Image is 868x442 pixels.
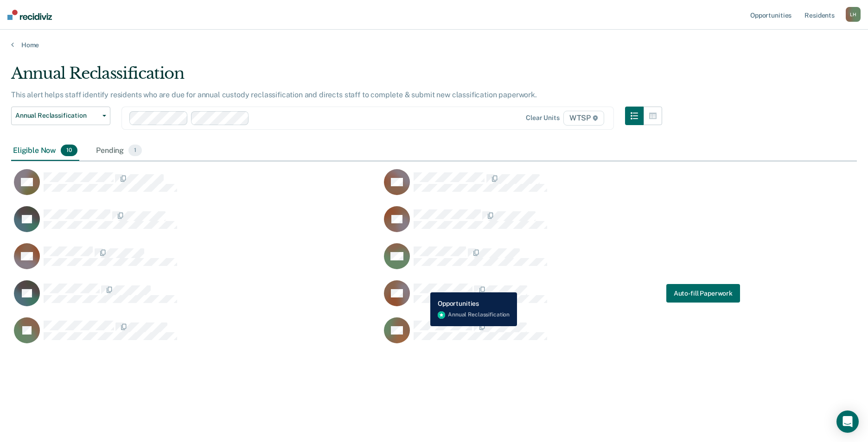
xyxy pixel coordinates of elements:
span: 10 [61,145,77,157]
button: LH [846,7,861,22]
a: Navigate to form link [666,284,740,303]
div: Pending1 [94,141,144,161]
div: CaseloadOpportunityCell-00157214 [11,243,381,280]
div: L H [846,7,861,22]
span: Annual Reclassification [15,112,99,120]
button: Auto-fill Paperwork [666,284,740,303]
div: Clear units [526,114,560,122]
div: Eligible Now10 [11,141,79,161]
div: CaseloadOpportunityCell-00507112 [11,280,381,317]
p: This alert helps staff identify residents who are due for annual custody reclassification and dir... [11,90,537,99]
span: 1 [128,145,142,157]
div: CaseloadOpportunityCell-00593037 [381,280,751,317]
div: CaseloadOpportunityCell-00442382 [381,169,751,206]
div: CaseloadOpportunityCell-00231943 [381,243,751,280]
div: CaseloadOpportunityCell-00515131 [11,169,381,206]
img: Recidiviz [7,10,52,20]
a: Home [11,41,857,49]
div: CaseloadOpportunityCell-00556077 [381,206,751,243]
div: Open Intercom Messenger [836,410,859,433]
div: Annual Reclassification [11,64,662,90]
div: CaseloadOpportunityCell-00586125 [11,317,381,354]
span: WTSP [563,111,604,126]
div: CaseloadOpportunityCell-00403783 [11,206,381,243]
div: CaseloadOpportunityCell-00473763 [381,317,751,354]
button: Annual Reclassification [11,107,110,125]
